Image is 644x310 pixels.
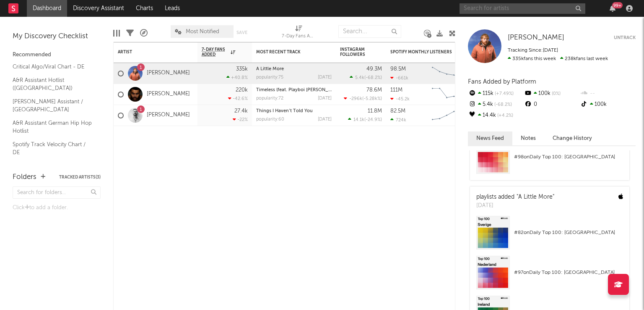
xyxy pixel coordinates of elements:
[514,152,623,162] div: # 98 on Daily Top 100: [GEOGRAPHIC_DATA]
[13,140,92,157] a: Spotify Track Velocity Chart / DE
[13,172,36,182] div: Folders
[476,193,554,202] div: playlists added
[468,79,536,85] span: Fans Added by Platform
[468,99,524,110] div: 5.4k
[470,140,629,180] a: #98onDaily Top 100: [GEOGRAPHIC_DATA]
[517,194,554,200] a: "A Little More"
[390,50,453,55] div: Spotify Monthly Listeners
[186,29,219,34] span: Most Notified
[366,118,381,122] span: -24.9 %
[340,47,369,57] div: Instagram Followers
[390,117,406,123] div: 724k
[468,88,524,99] div: 115k
[390,75,408,81] div: -661k
[256,88,332,92] div: Timeless (feat. Playboi Carti & Doechii) - Remix
[614,34,636,42] button: Untrack
[508,56,608,61] span: 238k fans last week
[468,110,524,121] div: 14.4k
[368,108,382,114] div: 11.8M
[470,256,629,296] a: #97onDaily Top 100: [GEOGRAPHIC_DATA]
[256,67,332,71] div: A Little More
[493,92,514,96] span: +7.49 %
[470,216,629,256] a: #82onDaily Top 100: [GEOGRAPHIC_DATA]
[348,117,382,122] div: ( )
[366,76,381,80] span: -68.2 %
[460,3,585,14] input: Search for artists
[508,56,556,61] span: 335k fans this week
[390,108,405,114] div: 82.5M
[390,66,406,72] div: 98.5M
[147,70,190,77] a: [PERSON_NAME]
[236,30,247,35] button: Save
[428,84,466,105] svg: Chart title
[256,50,319,55] div: Most Recent Track
[147,112,190,119] a: [PERSON_NAME]
[147,91,190,98] a: [PERSON_NAME]
[493,102,512,107] span: -68.2 %
[13,97,92,114] a: [PERSON_NAME] Assistant / [GEOGRAPHIC_DATA]
[228,96,248,101] div: -42.6 %
[256,109,332,113] div: Things I Haven’t Told You
[364,97,381,101] span: -5.28k %
[256,96,283,101] div: popularity: 72
[428,105,466,126] svg: Chart title
[236,87,248,93] div: 220k
[256,117,284,122] div: popularity: 60
[353,118,364,122] span: 14.1k
[508,34,564,41] span: [PERSON_NAME]
[390,87,402,93] div: 111M
[256,109,313,113] a: Things I Haven’t Told You
[256,75,283,80] div: popularity: 75
[580,88,636,99] div: --
[256,88,384,92] a: Timeless (feat. Playboi [PERSON_NAME] & Doechii) - Remix
[496,113,513,118] span: +4.2 %
[13,50,101,60] div: Recommended
[524,99,579,110] div: 0
[366,66,382,72] div: 49.3M
[282,32,315,42] div: 7-Day Fans Added (7-Day Fans Added)
[350,75,382,80] div: ( )
[508,34,564,42] a: [PERSON_NAME]
[512,131,544,145] button: Notes
[551,92,561,96] span: 0 %
[508,48,558,53] span: Tracking Since: [DATE]
[544,131,600,145] button: Change History
[338,25,401,38] input: Search...
[113,21,120,45] div: Edit Columns
[236,66,248,72] div: 335k
[256,67,284,71] a: A Little More
[476,202,554,210] div: [DATE]
[118,50,181,55] div: Artist
[126,21,134,45] div: Filters
[355,76,364,80] span: 5.4k
[13,118,92,136] a: A&R Assistant German Hip Hop Hotlist
[390,96,410,102] div: -45.2k
[13,32,101,42] div: My Discovery Checklist
[234,108,248,114] div: 27.4k
[612,2,623,8] div: 99 +
[468,131,512,145] button: News Feed
[318,117,332,122] div: [DATE]
[13,76,92,93] a: A&R Assistant Hotlist ([GEOGRAPHIC_DATA])
[233,117,248,122] div: -22 %
[344,96,382,101] div: ( )
[140,21,148,45] div: A&R Pipeline
[514,228,623,238] div: # 82 on Daily Top 100: [GEOGRAPHIC_DATA]
[349,97,362,101] span: -296k
[514,268,623,278] div: # 97 on Daily Top 100: [GEOGRAPHIC_DATA]
[282,21,315,45] div: 7-Day Fans Added (7-Day Fans Added)
[59,175,101,179] button: Tracked Artists(3)
[428,63,466,84] svg: Chart title
[318,75,332,80] div: [DATE]
[366,87,382,93] div: 78.6M
[226,75,248,80] div: +40.8 %
[202,47,229,57] span: 7-Day Fans Added
[13,187,101,199] input: Search for folders...
[610,5,615,12] button: 99+
[318,96,332,101] div: [DATE]
[524,88,579,99] div: 100k
[13,62,92,71] a: Critical Algo/Viral Chart - DE
[13,203,101,213] div: Click to add a folder.
[580,99,636,110] div: 100k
